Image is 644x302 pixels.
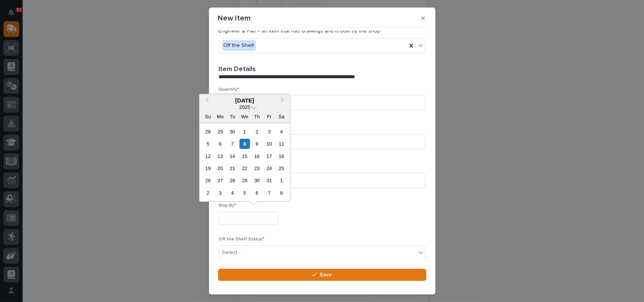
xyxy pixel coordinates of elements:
[222,40,256,51] div: Off the Shelf
[215,127,225,137] div: Choose Monday, September 29th, 2025
[227,188,238,198] div: Choose Tuesday, November 4th, 2025
[222,249,241,257] div: Select...
[219,87,240,92] span: Quantity
[277,95,289,107] button: Next Month
[203,139,213,149] div: Choose Sunday, October 5th, 2025
[276,175,286,186] div: Choose Saturday, November 1st, 2025
[264,175,274,186] div: Choose Friday, October 31st, 2025
[215,188,225,198] div: Choose Monday, November 3rd, 2025
[200,97,290,104] div: [DATE]
[240,151,250,161] div: Choose Wednesday, October 15th, 2025
[264,139,274,149] div: Choose Friday, October 10th, 2025
[227,112,238,122] div: Tu
[264,151,274,161] div: Choose Friday, October 17th, 2025
[215,139,225,149] div: Choose Monday, October 6th, 2025
[264,163,274,173] div: Choose Friday, October 24th, 2025
[276,163,286,173] div: Choose Saturday, October 25th, 2025
[215,175,225,186] div: Choose Monday, October 27th, 2025
[219,65,256,74] h2: Item Details
[202,125,287,199] div: month 2025-10
[320,271,332,278] span: Save
[203,151,213,161] div: Choose Sunday, October 12th, 2025
[240,163,250,173] div: Choose Wednesday, October 22nd, 2025
[240,139,250,149] div: Choose Wednesday, October 8th, 2025
[227,127,238,137] div: Choose Tuesday, September 30th, 2025
[276,188,286,198] div: Choose Saturday, November 8th, 2025
[276,139,286,149] div: Choose Saturday, October 11th, 2025
[252,112,262,122] div: Th
[276,112,286,122] div: Sa
[227,139,238,149] div: Choose Tuesday, October 7th, 2025
[240,112,250,122] div: We
[215,112,225,122] div: Mo
[215,163,225,173] div: Choose Monday, October 20th, 2025
[252,151,262,161] div: Choose Thursday, October 16th, 2025
[203,188,213,198] div: Choose Sunday, November 2nd, 2025
[252,188,262,198] div: Choose Thursday, November 6th, 2025
[200,95,212,107] button: Previous Month
[264,127,274,137] div: Choose Friday, October 3rd, 2025
[239,104,250,110] span: 2025
[219,237,265,242] span: Off the Shelf Status
[252,175,262,186] div: Choose Thursday, October 30th, 2025
[276,127,286,137] div: Choose Saturday, October 4th, 2025
[218,14,251,23] p: New Item
[227,175,238,186] div: Choose Tuesday, October 28th, 2025
[215,151,225,161] div: Choose Monday, October 13th, 2025
[203,127,213,137] div: Choose Sunday, September 28th, 2025
[240,188,250,198] div: Choose Wednesday, November 5th, 2025
[264,112,274,122] div: Fr
[276,151,286,161] div: Choose Saturday, October 18th, 2025
[252,163,262,173] div: Choose Thursday, October 23rd, 2025
[227,151,238,161] div: Choose Tuesday, October 14th, 2025
[252,139,262,149] div: Choose Thursday, October 9th, 2025
[203,112,213,122] div: Su
[203,175,213,186] div: Choose Sunday, October 26th, 2025
[227,163,238,173] div: Choose Tuesday, October 21st, 2025
[203,163,213,173] div: Choose Sunday, October 19th, 2025
[264,188,274,198] div: Choose Friday, November 7th, 2025
[252,127,262,137] div: Choose Thursday, October 2nd, 2025
[240,175,250,186] div: Choose Wednesday, October 29th, 2025
[240,127,250,137] div: Choose Wednesday, October 1st, 2025
[218,269,426,281] button: Save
